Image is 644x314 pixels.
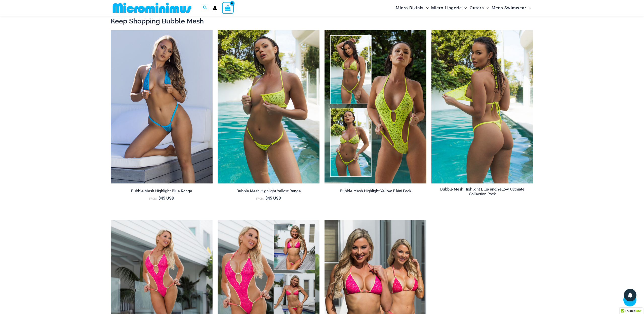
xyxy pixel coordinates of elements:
[111,2,193,14] img: MM SHOP LOGO FLAT
[256,197,264,200] span: From:
[325,189,426,194] h2: Bubble Mesh Highlight Yellow Bikini Pack
[111,30,213,183] img: Bubble Mesh Highlight Blue 309 Tri Top 421 Micro 05
[111,30,213,183] a: Bubble Mesh Highlight Blue 309 Tri Top 421 Micro 05Bubble Mesh Highlight Blue 309 Tri Top 421 Mic...
[218,189,319,195] a: Bubble Mesh Highlight Yellow Range
[203,5,208,11] a: Search icon link
[218,30,319,183] a: Bubble Mesh Highlight Yellow 323 Underwire Top 469 Thong 02Bubble Mesh Highlight Yellow 323 Under...
[394,1,533,15] nav: Site Navigation
[325,30,426,183] img: Bubble Mesh Ultimate (3)
[111,189,213,194] h2: Bubble Mesh Highlight Blue Range
[325,30,426,183] a: Bubble Mesh Ultimate (3)Bubble Mesh Highlight Yellow 309 Tri Top 469 Thong 05Bubble Mesh Highligh...
[431,30,533,183] a: Bubble Mesh Ultimate (4)Bubble Mesh Highlight Yellow 323 Underwire Top 469 Thong 03Bubble Mesh Hi...
[394,2,430,14] a: Micro BikinisMenu ToggleMenu Toggle
[158,195,174,201] bdi: 45 USD
[424,2,429,14] span: Menu Toggle
[111,189,213,195] a: Bubble Mesh Highlight Blue Range
[218,30,319,183] img: Bubble Mesh Highlight Yellow 323 Underwire Top 469 Thong 02
[430,2,468,14] a: Micro LingerieMenu ToggleMenu Toggle
[484,2,489,14] span: Menu Toggle
[158,195,161,201] span: $
[265,195,281,201] bdi: 45 USD
[431,2,462,14] span: Micro Lingerie
[492,2,526,14] span: Mens Swimwear
[431,187,533,196] h2: Bubble Mesh Highlight Blue and Yellow Ulitmate Collection Pack
[213,6,217,10] a: Account icon link
[431,30,533,183] img: Bubble Mesh Highlight Yellow 323 Underwire Top 469 Thong 03
[462,2,467,14] span: Menu Toggle
[325,189,426,195] a: Bubble Mesh Highlight Yellow Bikini Pack
[111,17,533,25] h2: Keep Shopping Bubble Mesh
[470,2,484,14] span: Outers
[218,189,319,194] h2: Bubble Mesh Highlight Yellow Range
[490,2,533,14] a: Mens SwimwearMenu ToggleMenu Toggle
[265,195,268,201] span: $
[468,2,490,14] a: OutersMenu ToggleMenu Toggle
[431,187,533,198] a: Bubble Mesh Highlight Blue and Yellow Ulitmate Collection Pack
[396,2,424,14] span: Micro Bikinis
[222,2,234,14] a: View Shopping Cart, empty
[526,2,531,14] span: Menu Toggle
[149,197,157,200] span: From:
